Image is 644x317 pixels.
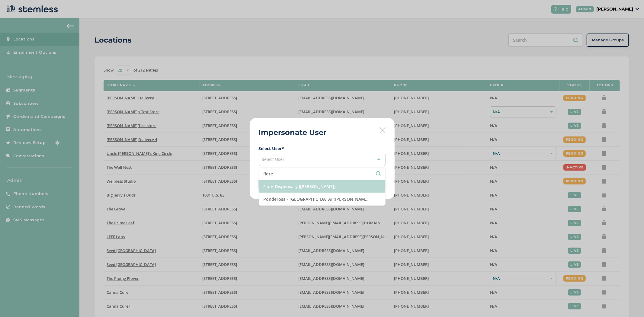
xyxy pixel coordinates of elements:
span: Select User [262,156,285,162]
h2: Impersonate User [259,127,327,138]
label: Select User [259,145,386,152]
li: Flore Dispensary ([PERSON_NAME]) [259,180,385,193]
li: Ponderosa - [GEOGRAPHIC_DATA] ([PERSON_NAME]) [259,193,385,205]
iframe: Chat Widget [614,288,644,317]
input: Search [264,171,381,177]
